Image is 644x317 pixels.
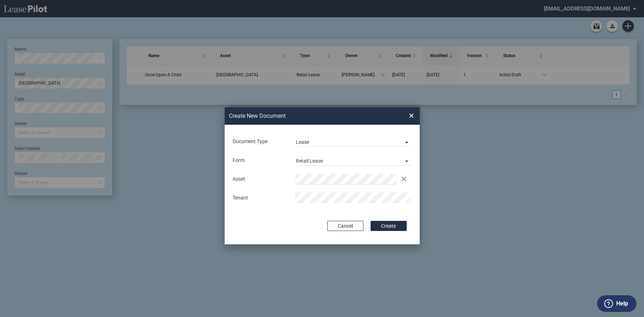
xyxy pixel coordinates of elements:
[409,110,414,121] span: ×
[229,112,383,120] h2: Create New Document
[295,136,412,147] md-select: Document Type: Lease
[296,139,309,145] div: Lease
[228,194,291,202] div: Tenant
[327,221,363,231] button: Cancel
[371,221,407,231] button: Create
[616,299,628,308] label: Help
[228,138,291,145] div: Document Type
[296,158,323,164] div: Retail Lease
[228,176,291,183] div: Asset
[295,155,412,166] md-select: Lease Form: Retail Lease
[228,157,291,164] div: Form
[225,107,420,245] md-dialog: Create New ...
